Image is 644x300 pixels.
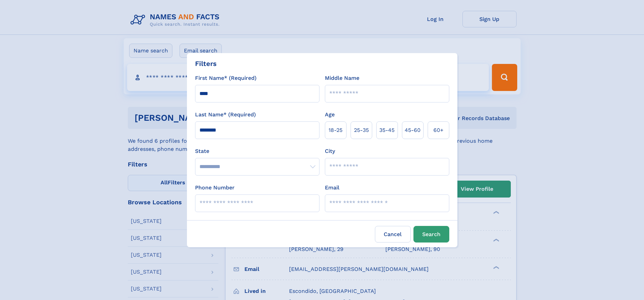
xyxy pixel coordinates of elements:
[329,126,342,134] span: 18‑25
[195,111,256,119] label: Last Name* (Required)
[413,226,449,243] button: Search
[325,184,339,192] label: Email
[325,111,335,119] label: Age
[405,126,421,134] span: 45‑60
[325,74,359,82] label: Middle Name
[379,126,395,134] span: 35‑45
[195,184,235,192] label: Phone Number
[325,147,335,155] label: City
[195,59,217,69] div: Filters
[375,226,411,243] label: Cancel
[195,147,319,155] label: State
[433,126,444,134] span: 60+
[195,74,257,82] label: First Name* (Required)
[354,126,369,134] span: 25‑35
